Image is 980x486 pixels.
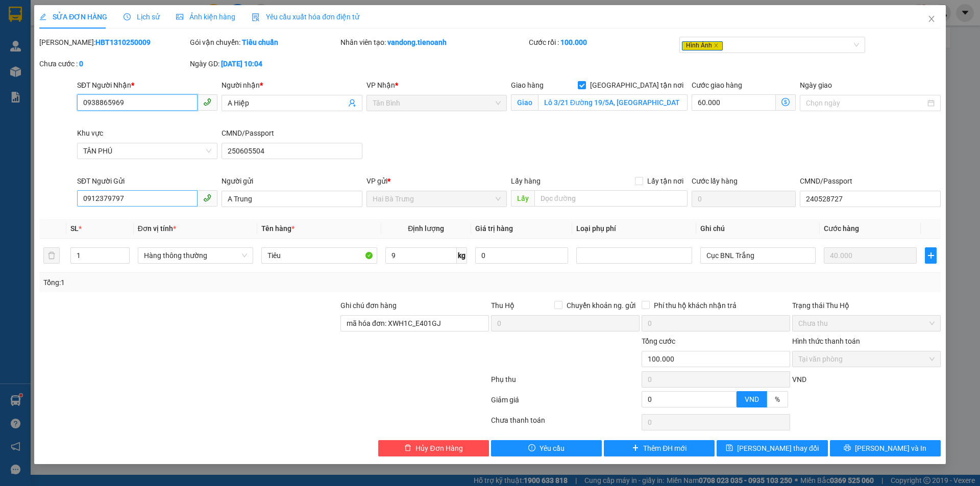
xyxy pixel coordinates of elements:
[925,251,936,260] span: plus
[77,127,217,139] div: Khu vực
[632,444,639,452] span: plus
[700,247,816,264] input: Ghi Chú
[366,81,395,89] span: VP Nhận
[221,60,262,68] b: [DATE] 10:04
[83,143,211,159] span: TÂN PHÚ
[540,443,565,454] span: Yêu cầu
[726,444,733,452] span: save
[203,194,211,202] span: phone
[39,58,188,69] div: Chưa cước :
[643,443,687,454] span: Thêm ĐH mới
[491,301,514,310] span: Thu Hộ
[692,191,796,207] input: Cước lấy hàng
[491,440,602,456] button: exclamation-circleYêu cầu
[404,444,411,452] span: delete
[824,224,859,233] span: Cước hàng
[511,94,538,111] span: Giao
[222,127,362,139] div: CMND/Passport
[696,219,820,239] th: Ghi chú
[252,13,260,21] img: icon
[79,60,83,68] b: 0
[242,38,278,46] b: Tiêu chuẩn
[844,444,851,452] span: printer
[830,440,941,456] button: printer[PERSON_NAME] và In
[39,37,188,48] div: [PERSON_NAME]:
[340,37,527,48] div: Nhân viên tạo:
[560,38,587,46] b: 100.000
[717,440,827,456] button: save[PERSON_NAME] thay đổi
[806,97,925,109] input: Ngày giao
[781,98,790,106] span: dollar-circle
[917,5,946,34] button: Close
[144,248,247,263] span: Hàng thông thường
[798,316,935,331] span: Chưa thu
[792,300,941,311] div: Trạng thái Thu Hộ
[415,443,462,454] span: Hủy Đơn Hàng
[538,94,688,111] input: Giao tận nơi
[792,375,806,383] span: VND
[604,440,715,456] button: plusThêm ĐH mới
[650,300,741,311] span: Phí thu hộ khách nhận trả
[190,58,338,69] div: Ngày GD:
[222,175,362,187] div: Người gửi
[124,13,131,20] span: clock-circle
[642,337,675,345] span: Tổng cước
[692,81,742,89] label: Cước giao hàng
[824,247,917,264] input: 0
[77,80,217,91] div: SĐT Người Nhận
[95,38,151,46] b: HBT1310250009
[528,444,535,452] span: exclamation-circle
[261,224,295,233] span: Tên hàng
[775,395,780,403] span: %
[586,80,688,91] span: [GEOGRAPHIC_DATA] tận nơi
[124,13,160,21] span: Lịch sử
[373,191,501,207] span: Hai Bà Trưng
[261,247,377,264] input: VD: Bàn, Ghế
[745,395,759,403] span: VND
[190,37,338,48] div: Gói vận chuyển:
[490,415,641,432] div: Chưa thanh toán
[348,99,356,107] span: user-add
[176,13,235,21] span: Ảnh kiện hàng
[572,219,696,239] th: Loại phụ phí
[692,177,738,185] label: Cước lấy hàng
[138,224,176,233] span: Đơn vị tính
[222,80,362,91] div: Người nhận
[387,38,447,46] b: vandong.tienoanh
[562,300,640,311] span: Chuyển khoản ng. gửi
[203,98,211,106] span: phone
[511,177,541,185] span: Lấy hàng
[176,13,183,20] span: picture
[490,374,641,392] div: Phụ thu
[798,351,935,367] span: Tại văn phòng
[737,443,819,454] span: [PERSON_NAME] thay đổi
[252,13,359,21] span: Yêu cầu xuất hóa đơn điện tử
[373,95,501,111] span: Tân Bình
[70,224,79,233] span: SL
[792,337,860,345] label: Hình thức thanh toán
[927,15,936,23] span: close
[643,175,688,187] span: Lấy tận nơi
[800,81,832,89] label: Ngày giao
[39,13,107,21] span: SỬA ĐƠN HÀNG
[408,224,444,233] span: Định lượng
[490,394,641,412] div: Giảm giá
[511,81,544,89] span: Giao hàng
[340,315,489,331] input: Ghi chú đơn hàng
[714,43,719,48] span: close
[366,175,507,187] div: VP gửi
[534,190,688,207] input: Dọc đường
[800,175,940,187] div: CMND/Passport
[475,224,513,233] span: Giá trị hàng
[378,440,489,456] button: deleteHủy Đơn Hàng
[529,37,677,48] div: Cước rồi :
[457,247,467,264] span: kg
[39,13,46,20] span: edit
[77,175,217,187] div: SĐT Người Gửi
[511,190,534,207] span: Lấy
[340,301,397,310] label: Ghi chú đơn hàng
[682,41,723,50] span: Hình Ảnh
[925,247,936,264] button: plus
[43,247,60,264] button: delete
[855,443,926,454] span: [PERSON_NAME] và In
